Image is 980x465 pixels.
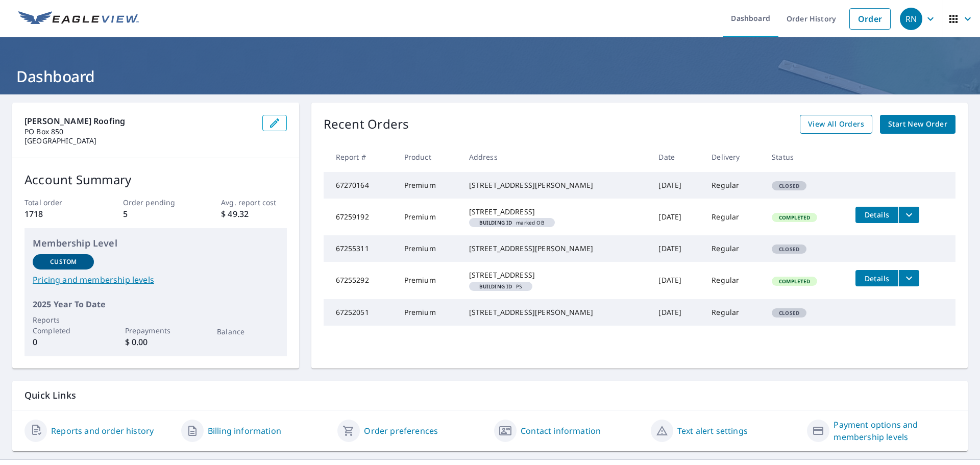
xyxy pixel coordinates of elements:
a: View All Orders [800,115,872,134]
span: Start New Order [888,118,947,131]
th: Product [396,142,461,172]
button: detailsBtn-67259192 [855,207,898,223]
p: Prepayments [125,325,186,336]
span: Details [862,274,892,283]
td: 67255292 [324,262,396,299]
th: Address [461,142,651,172]
a: Billing information [208,425,281,437]
span: PS [473,284,528,289]
th: Delivery [703,142,764,172]
a: Start New Order [880,115,955,134]
p: 1718 [24,208,90,220]
p: 5 [123,208,188,220]
td: Regular [703,235,764,262]
p: Balance [217,326,278,337]
div: [STREET_ADDRESS][PERSON_NAME] [469,180,643,190]
a: Contact information [521,425,601,437]
p: Account Summary [24,170,287,189]
span: Completed [773,214,816,221]
p: Reports Completed [33,314,94,336]
p: 2025 Year To Date [33,298,279,310]
button: filesDropdownBtn-67259192 [898,207,919,223]
td: 67270164 [324,172,396,199]
p: Membership Level [33,236,279,250]
div: [STREET_ADDRESS] [469,207,643,217]
button: filesDropdownBtn-67255292 [898,270,919,286]
span: Closed [773,309,805,316]
em: Building ID [479,220,512,225]
button: detailsBtn-67255292 [855,270,898,286]
p: Quick Links [24,389,955,402]
td: Premium [396,299,461,326]
p: Total order [24,197,90,208]
div: [STREET_ADDRESS][PERSON_NAME] [469,307,643,317]
p: $ 49.32 [221,208,286,220]
span: Completed [773,278,816,285]
p: 0 [33,336,94,348]
p: PO Box 850 [24,127,254,136]
a: Text alert settings [677,425,748,437]
td: Regular [703,262,764,299]
a: Order preferences [364,425,438,437]
td: [DATE] [650,299,703,326]
p: Avg. report cost [221,197,286,208]
em: Building ID [479,284,512,289]
td: Regular [703,172,764,199]
p: [GEOGRAPHIC_DATA] [24,136,254,145]
p: Custom [50,257,77,266]
td: Regular [703,299,764,326]
td: [DATE] [650,172,703,199]
a: Payment options and membership levels [834,419,955,443]
div: [STREET_ADDRESS][PERSON_NAME] [469,243,643,254]
td: [DATE] [650,235,703,262]
span: View All Orders [808,118,864,131]
img: EV Logo [18,11,139,27]
td: 67259192 [324,199,396,235]
td: Premium [396,199,461,235]
span: marked OB [473,220,551,225]
td: 67252051 [324,299,396,326]
h1: Dashboard [12,66,968,87]
p: Order pending [123,197,188,208]
span: Details [862,210,892,219]
td: [DATE] [650,199,703,235]
th: Status [764,142,847,172]
th: Date [650,142,703,172]
td: Regular [703,199,764,235]
td: Premium [396,172,461,199]
div: RN [900,8,922,30]
span: Closed [773,182,805,189]
td: [DATE] [650,262,703,299]
span: Closed [773,246,805,253]
a: Order [849,8,891,30]
th: Report # [324,142,396,172]
td: 67255311 [324,235,396,262]
p: Recent Orders [324,115,409,134]
p: $ 0.00 [125,336,186,348]
div: [STREET_ADDRESS] [469,270,643,280]
p: [PERSON_NAME] Roofing [24,115,254,127]
a: Pricing and membership levels [33,274,279,286]
a: Reports and order history [51,425,154,437]
td: Premium [396,262,461,299]
td: Premium [396,235,461,262]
